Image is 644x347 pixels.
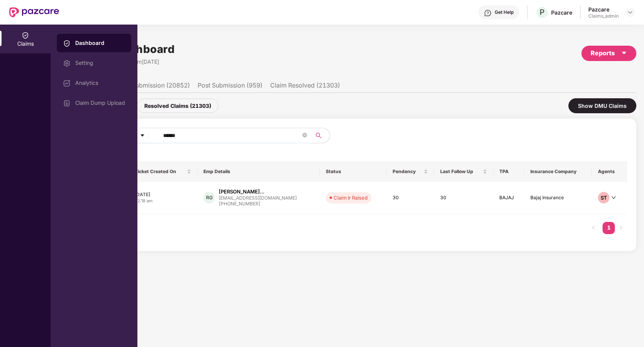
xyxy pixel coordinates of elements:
[621,50,627,56] span: caret-down
[627,9,633,15] img: svg+xml;base64,PHN2ZyBpZD0iRHJvcGRvd24tMzJ4MzIiIHhtbG5zPSJodHRwOi8vd3d3LnczLm9yZy8yMDAwL3N2ZyIgd2...
[591,225,596,230] span: left
[311,132,326,139] span: search
[588,6,619,13] div: Pazcare
[495,9,514,15] div: Get Help
[203,192,215,203] div: RG
[198,81,263,93] li: Post Submission (959)
[493,161,524,182] th: TPA
[21,31,29,39] img: svg+xml;base64,PHN2ZyBpZD0iQ2xhaW0iIHhtbG5zPSJodHRwOi8vd3d3LnczLm9yZy8yMDAwL3N2ZyIgd2lkdGg9IjIwIi...
[603,222,615,234] li: 1
[386,161,434,182] th: Pendency
[434,182,493,214] td: 30
[386,182,434,214] td: 30
[121,81,190,93] li: Pre Submission (20852)
[591,48,627,58] div: Reports
[320,161,387,182] th: Status
[588,13,619,19] div: Claims_admin
[302,133,307,137] span: close-circle
[219,195,297,200] div: [EMAIL_ADDRESS][DOMAIN_NAME]
[524,161,592,182] th: Insurance Company
[63,79,71,87] img: svg+xml;base64,PHN2ZyBpZD0iRGFzaGJvYXJkIiB4bWxucz0iaHR0cDovL3d3dy53My5vcmcvMjAwMC9zdmciIHdpZHRoPS...
[270,81,340,93] li: Claim Resolved (21303)
[603,222,615,233] a: 1
[615,222,627,234] button: right
[135,191,191,198] div: [DATE]
[63,40,71,47] img: svg+xml;base64,PHN2ZyBpZD0iQ2xhaW0iIHhtbG5zPSJodHRwOi8vd3d3LnczLm9yZy8yMDAwL3N2ZyIgd2lkdGg9IjIwIi...
[63,99,71,107] img: svg+xml;base64,PHN2ZyBpZD0iVXBsb2FkX0xvZ3MiIGRhdGEtbmFtZT0iVXBsb2FkIExvZ3MiIHhtbG5zPSJodHRwOi8vd3...
[587,222,599,234] button: left
[434,161,493,182] th: Last Follow Up
[75,60,125,66] div: Setting
[140,133,145,139] span: caret-down
[334,194,368,202] div: Claim Ir Raised
[129,161,197,182] th: Ticket Created On
[219,188,264,195] div: [PERSON_NAME]...
[219,200,297,208] div: [PHONE_NUMBER]
[63,59,71,67] img: svg+xml;base64,PHN2ZyBpZD0iU2V0dGluZy0yMHgyMCIgeG1sbnM9Imh0dHA6Ly93d3cudzMub3JnLzIwMDAvc3ZnIiB3aW...
[493,182,524,214] td: BAJAJ
[551,9,572,16] div: Pazcare
[137,99,218,113] div: Resolved Claims (21303)
[615,222,627,234] li: Next Page
[393,169,422,175] span: Pendency
[75,100,125,106] div: Claim Dump Upload
[592,161,627,182] th: Agents
[587,222,599,234] li: Previous Page
[302,132,307,139] span: close-circle
[75,39,125,47] div: Dashboard
[484,9,492,17] img: svg+xml;base64,PHN2ZyBpZD0iSGVscC0zMngzMiIgeG1sbnM9Imh0dHA6Ly93d3cudzMub3JnLzIwMDAvc3ZnIiB3aWR0aD...
[135,169,185,175] span: Ticket Created On
[75,80,125,86] div: Analytics
[311,128,330,143] button: search
[568,98,636,113] div: Show DMU Claims
[197,161,319,182] th: Emp Details
[524,182,592,214] td: Bajaj Insurance
[135,198,191,204] div: 02:18 am
[9,7,59,17] img: New Pazcare Logo
[611,195,616,200] span: down
[598,192,609,203] div: ST
[440,169,481,175] span: Last Follow Up
[619,225,623,230] span: right
[540,8,545,17] span: P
